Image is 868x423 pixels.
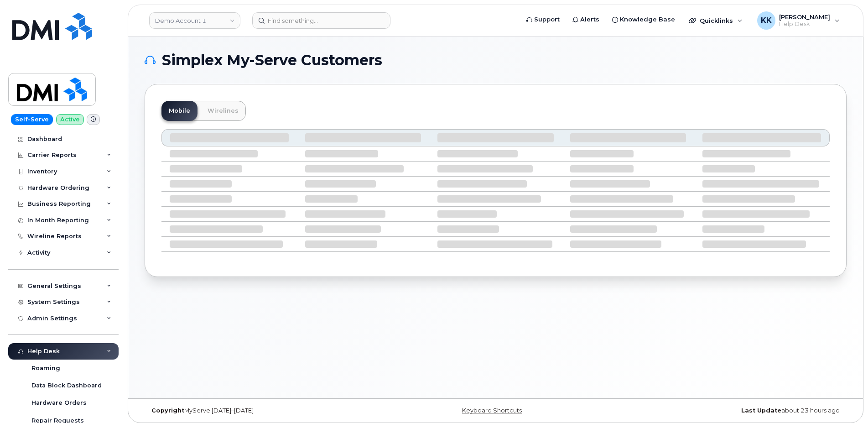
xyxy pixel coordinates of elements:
[162,53,382,67] span: Simplex My-Serve Customers
[151,407,184,414] strong: Copyright
[741,407,781,414] strong: Last Update
[462,407,522,414] a: Keyboard Shortcuts
[145,407,379,414] div: MyServe [DATE]–[DATE]
[613,407,847,414] div: about 23 hours ago
[161,101,198,121] a: Mobile
[200,101,246,121] a: Wirelines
